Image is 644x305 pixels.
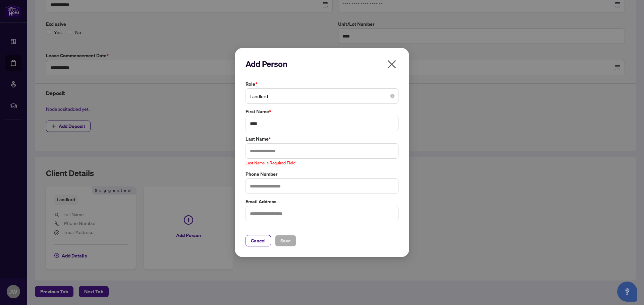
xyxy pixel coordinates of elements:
span: close-circle [390,94,394,98]
label: Last Name [246,135,398,143]
span: close [386,59,397,70]
h2: Add Person [246,59,398,69]
label: Role [246,80,398,88]
label: Phone Number [246,170,398,178]
label: First Name [246,108,398,115]
button: Cancel [246,235,271,246]
span: Last Name is Required Field [246,160,296,165]
label: Email Address [246,198,398,205]
button: Save [275,235,296,246]
span: Landlord [250,90,394,102]
span: Cancel [251,235,266,246]
button: Open asap [617,282,637,302]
